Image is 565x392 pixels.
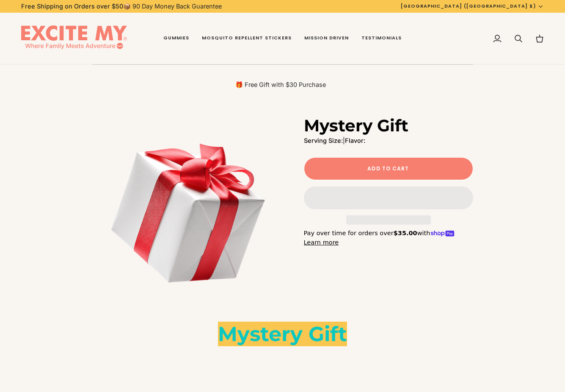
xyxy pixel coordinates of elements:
[163,35,189,42] span: Gummies
[304,136,473,145] p: |
[355,13,408,64] a: Testimonials
[298,13,355,64] a: Mission Driven
[218,322,303,346] span: Mystery
[304,137,343,144] strong: Serving Size:
[304,157,473,180] button: Add to Cart
[345,137,365,144] strong: Flavor:
[92,115,283,306] img: Mystery Gift
[361,35,402,42] span: Testimonials
[21,3,123,10] strong: Free Shipping on Orders over $50
[21,25,127,52] img: EXCITE MY®
[304,35,349,42] span: Mission Driven
[196,13,298,64] a: Mosquito Repellent Stickers
[394,3,550,10] button: [GEOGRAPHIC_DATA] ([GEOGRAPHIC_DATA] $)
[304,115,408,136] h1: Mystery Gift
[157,13,196,64] a: Gummies
[202,35,292,42] span: Mosquito Repellent Stickers
[92,81,469,89] p: 🎁 Free Gift with $30 Purchase
[367,165,409,172] span: Add to Cart
[309,322,347,346] span: Gift
[21,2,222,11] p: 📦 90 Day Money Back Guarentee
